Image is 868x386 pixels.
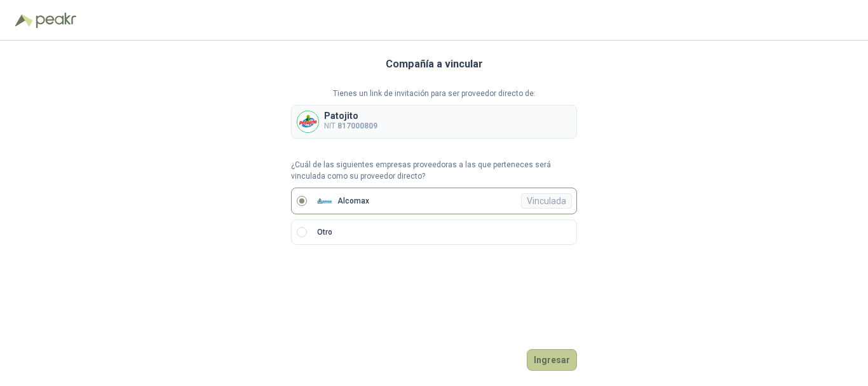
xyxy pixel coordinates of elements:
p: Tienes un link de invitación para ser proveedor directo de: [291,88,577,100]
img: Company Logo [297,111,318,132]
p: Otro [317,226,332,238]
p: ¿Cuál de las siguientes empresas proveedoras a las que perteneces será vinculada como su proveedo... [291,159,577,183]
div: Vinculada [521,193,572,209]
h3: Compañía a vincular [386,56,483,72]
b: 817000809 [337,121,377,130]
img: Peakr [36,13,76,28]
p: NIT [324,120,377,132]
img: Logo [15,14,33,27]
button: Ingresar [527,349,577,371]
p: Alcomax [337,197,369,205]
p: Patojito [324,111,377,120]
img: Company Logo [317,193,332,209]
